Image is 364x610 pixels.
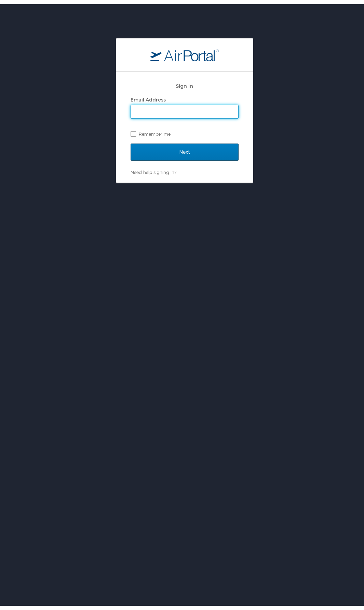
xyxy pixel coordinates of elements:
[131,165,176,171] a: Need help signing in?
[131,93,166,98] label: Email Address
[150,45,219,57] img: logo
[131,139,239,157] input: Next
[131,125,239,135] label: Remember me
[131,78,239,86] h2: Sign In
